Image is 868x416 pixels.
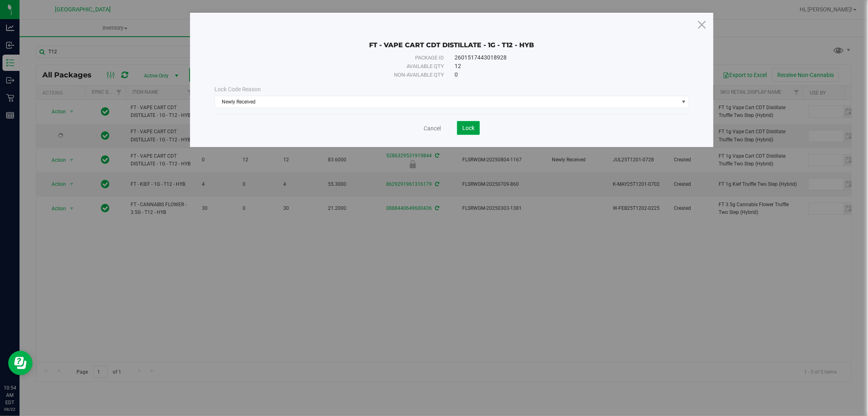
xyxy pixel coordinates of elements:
[214,86,261,92] span: Lock Code Reason
[457,121,480,135] button: Lock
[8,351,33,375] iframe: Resource center
[235,54,444,62] div: Package ID
[678,96,689,108] span: select
[455,53,668,62] div: 2601517443018928
[214,29,689,49] div: FT - VAPE CART CDT DISTILLATE - 1G - T12 - HYB
[215,96,679,108] span: Newly Received
[235,71,444,79] div: Non-available qty
[455,62,668,70] div: 12
[424,124,441,132] a: Cancel
[455,70,668,79] div: 0
[462,125,474,131] span: Lock
[235,62,444,70] div: Available qty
